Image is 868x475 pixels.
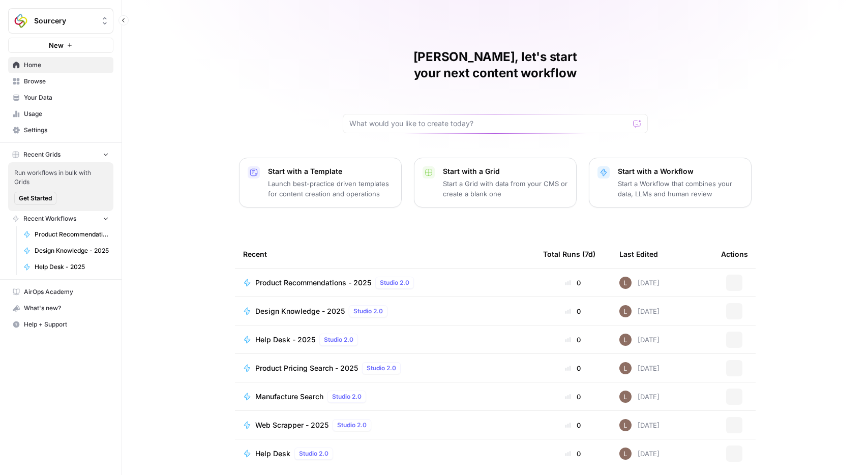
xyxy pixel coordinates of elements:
span: Web Scrapper - 2025 [255,420,328,430]
span: Manufacture Search [255,392,323,402]
div: Recent [243,240,527,268]
span: Product Pricing Search - 2025 [255,363,358,373]
div: 0 [543,363,603,373]
button: Help + Support [8,316,113,333]
a: Manufacture SearchStudio 2.0 [243,391,527,403]
div: 0 [543,335,603,345]
img: Sourcery Logo [12,12,30,30]
a: AirOps Academy [8,284,113,300]
a: Web Scrapper - 2025Studio 2.0 [243,419,527,431]
div: 0 [543,392,603,402]
button: What's new? [8,300,113,316]
a: Product Recommendations - 2025 [19,226,113,243]
a: Help Desk - 2025Studio 2.0 [243,334,527,346]
img: muu6utue8gv7desilo8ikjhuo4fq [619,362,632,374]
span: Usage [24,109,109,118]
span: Help Desk [255,449,290,459]
span: Studio 2.0 [367,364,396,373]
span: Sourcery [34,16,96,26]
span: Studio 2.0 [299,449,328,458]
div: 0 [543,420,603,430]
img: muu6utue8gv7desilo8ikjhuo4fq [619,305,632,317]
span: Studio 2.0 [380,278,409,287]
div: [DATE] [619,277,660,289]
span: Design Knowledge - 2025 [35,246,109,255]
button: New [8,38,113,53]
a: Design Knowledge - 2025Studio 2.0 [243,305,527,317]
span: Product Recommendations - 2025 [255,278,371,288]
a: Product Pricing Search - 2025Studio 2.0 [243,362,527,374]
div: [DATE] [619,391,660,403]
p: Start with a Template [268,166,393,176]
div: Last Edited [619,240,658,268]
span: Design Knowledge - 2025 [255,306,345,316]
span: Run workflows in bulk with Grids [14,168,107,187]
span: New [49,40,64,50]
div: [DATE] [619,448,660,460]
img: muu6utue8gv7desilo8ikjhuo4fq [619,448,632,460]
span: AirOps Academy [24,287,109,296]
a: Design Knowledge - 2025 [19,243,113,259]
a: Usage [8,106,113,122]
a: Product Recommendations - 2025Studio 2.0 [243,277,527,289]
p: Start a Grid with data from your CMS or create a blank one [443,179,568,199]
button: Start with a GridStart a Grid with data from your CMS or create a blank one [414,158,577,207]
a: Browse [8,73,113,90]
a: Your Data [8,90,113,106]
span: Home [24,61,109,70]
button: Start with a WorkflowStart a Workflow that combines your data, LLMs and human review [589,158,752,207]
div: Actions [721,240,748,268]
div: [DATE] [619,362,660,374]
img: muu6utue8gv7desilo8ikjhuo4fq [619,391,632,403]
span: Recent Grids [23,150,61,159]
div: [DATE] [619,305,660,317]
span: Recent Workflows [23,214,76,223]
div: [DATE] [619,334,660,346]
span: Your Data [24,93,109,102]
img: muu6utue8gv7desilo8ikjhuo4fq [619,277,632,289]
span: Help Desk - 2025 [35,262,109,272]
div: What's new? [9,301,113,316]
span: Help Desk - 2025 [255,335,315,345]
span: Help + Support [24,320,109,329]
div: Total Runs (7d) [543,240,595,268]
span: Studio 2.0 [337,421,367,430]
a: Help Desk - 2025 [19,259,113,275]
div: 0 [543,306,603,316]
p: Start a Workflow that combines your data, LLMs and human review [618,179,743,199]
div: [DATE] [619,419,660,431]
span: Get Started [19,194,52,203]
span: Studio 2.0 [332,392,362,401]
button: Recent Grids [8,147,113,162]
div: 0 [543,449,603,459]
button: Workspace: Sourcery [8,8,113,34]
div: 0 [543,278,603,288]
a: Settings [8,122,113,138]
span: Product Recommendations - 2025 [35,230,109,239]
input: What would you like to create today? [349,118,629,129]
p: Start with a Grid [443,166,568,176]
button: Get Started [14,192,56,205]
a: Home [8,57,113,73]
h1: [PERSON_NAME], let's start your next content workflow [343,49,648,81]
span: Studio 2.0 [353,307,383,316]
a: Help DeskStudio 2.0 [243,448,527,460]
button: Recent Workflows [8,211,113,226]
span: Browse [24,77,109,86]
span: Studio 2.0 [324,335,353,344]
p: Launch best-practice driven templates for content creation and operations [268,179,393,199]
img: muu6utue8gv7desilo8ikjhuo4fq [619,419,632,431]
p: Start with a Workflow [618,166,743,176]
span: Settings [24,126,109,135]
button: Start with a TemplateLaunch best-practice driven templates for content creation and operations [239,158,402,207]
img: muu6utue8gv7desilo8ikjhuo4fq [619,334,632,346]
